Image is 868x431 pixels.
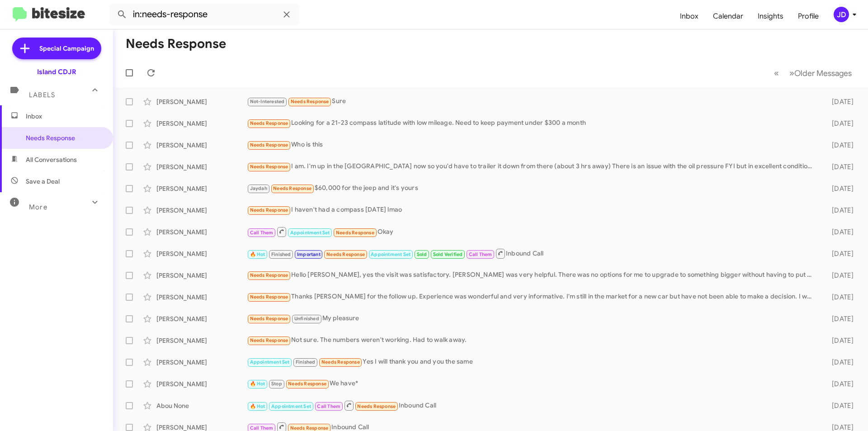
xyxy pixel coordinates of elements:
[250,425,274,431] span: Call Them
[250,316,288,322] span: Needs Response
[39,44,94,53] span: Special Campaign
[417,251,427,257] span: Sold
[26,177,60,186] span: Save a Deal
[290,230,330,236] span: Appointment Set
[271,381,282,387] span: Stop
[817,119,861,128] div: [DATE]
[469,251,492,257] span: Call Them
[26,133,103,142] span: Needs Response
[247,400,817,411] div: Inbound Call
[156,401,247,410] div: Abou None
[247,248,817,259] div: Inbound Call
[37,67,76,76] div: Island CDJR
[156,293,247,302] div: [PERSON_NAME]
[250,381,265,387] span: 🔥 Hot
[294,316,319,322] span: Unfinished
[250,337,288,343] span: Needs Response
[817,162,861,171] div: [DATE]
[26,112,103,121] span: Inbox
[126,37,226,51] h1: Needs Response
[357,403,396,409] span: Needs Response
[247,335,817,346] div: Not sure. The numbers weren't working. Had to walk away.
[247,379,817,389] div: We have*
[774,67,779,79] span: «
[321,359,360,365] span: Needs Response
[156,249,247,258] div: [PERSON_NAME]
[789,67,794,79] span: »
[156,141,247,150] div: [PERSON_NAME]
[817,293,861,302] div: [DATE]
[250,403,265,409] span: 🔥 Hot
[817,227,861,237] div: [DATE]
[433,251,463,257] span: Sold Verified
[817,141,861,150] div: [DATE]
[109,4,299,25] input: Search
[247,226,817,237] div: Okay
[817,271,861,280] div: [DATE]
[247,205,817,215] div: I haven't had a compass [DATE] lmao
[156,184,247,193] div: [PERSON_NAME]
[247,96,817,107] div: Sure
[250,251,265,257] span: 🔥 Hot
[247,270,817,280] div: Hello [PERSON_NAME], yes the visit was satisfactory. [PERSON_NAME] was very helpful. There was no...
[371,251,410,257] span: Appointment Set
[273,185,311,191] span: Needs Response
[326,251,365,257] span: Needs Response
[250,230,274,236] span: Call Them
[673,3,706,29] a: Inbox
[817,206,861,215] div: [DATE]
[817,97,861,106] div: [DATE]
[297,251,321,257] span: Important
[826,7,858,22] button: JD
[247,118,817,128] div: Looking for a 21-23 compass latitude with low mileage. Need to keep payment under $300 a month
[271,403,311,409] span: Appointment Set
[156,314,247,323] div: [PERSON_NAME]
[834,7,849,22] div: JD
[817,401,861,410] div: [DATE]
[156,271,247,280] div: [PERSON_NAME]
[706,3,750,29] a: Calendar
[12,38,101,59] a: Special Campaign
[296,359,316,365] span: Finished
[247,357,817,367] div: Yes I will thank you and you the same
[156,206,247,215] div: [PERSON_NAME]
[336,230,374,236] span: Needs Response
[794,68,852,78] span: Older Messages
[791,3,826,29] a: Profile
[271,251,291,257] span: Finished
[250,272,288,278] span: Needs Response
[247,292,817,302] div: Thanks [PERSON_NAME] for the follow up. Experience was wonderful and very informative. I'm still ...
[156,379,247,388] div: [PERSON_NAME]
[750,3,791,29] a: Insights
[156,162,247,171] div: [PERSON_NAME]
[288,381,326,387] span: Needs Response
[817,314,861,323] div: [DATE]
[317,403,340,409] span: Call Them
[247,183,817,194] div: $60,000 for the jeep and it's yours
[250,294,288,300] span: Needs Response
[817,336,861,345] div: [DATE]
[29,91,55,99] span: Labels
[247,140,817,150] div: Who is this
[817,358,861,367] div: [DATE]
[250,120,288,126] span: Needs Response
[817,184,861,193] div: [DATE]
[247,161,817,172] div: I am. I'm up in the [GEOGRAPHIC_DATA] now so you'd have to trailer it down from there (about 3 hr...
[250,99,285,104] span: Not-Interested
[769,64,857,82] nav: Page navigation example
[29,203,47,211] span: More
[156,358,247,367] div: [PERSON_NAME]
[250,359,290,365] span: Appointment Set
[290,425,329,431] span: Needs Response
[817,249,861,258] div: [DATE]
[291,99,329,104] span: Needs Response
[250,142,288,148] span: Needs Response
[250,185,267,191] span: Jaydah
[817,379,861,388] div: [DATE]
[156,119,247,128] div: [PERSON_NAME]
[247,313,817,324] div: My pleasure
